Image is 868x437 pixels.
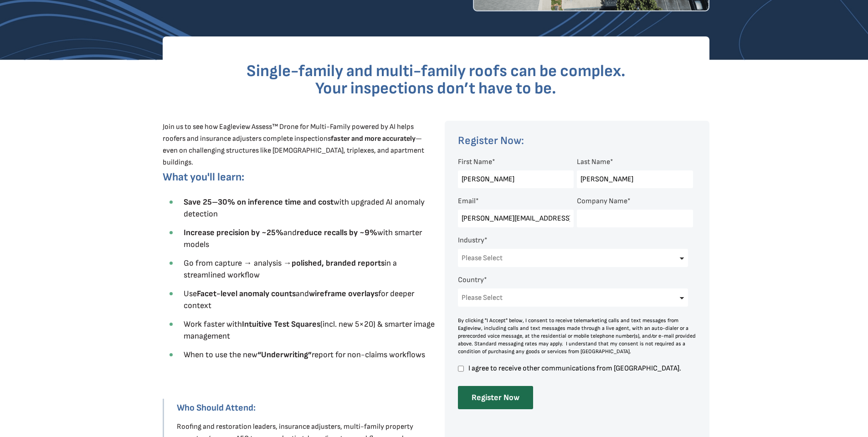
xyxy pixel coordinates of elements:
span: and with smarter models [184,228,422,249]
strong: wireframe overlays [309,289,378,298]
div: By clicking "I Accept" below, I consent to receive telemarketing calls and text messages from Eag... [458,317,697,355]
input: I agree to receive other communications from [GEOGRAPHIC_DATA]. [458,365,464,373]
span: Company Name [577,197,627,206]
span: Last Name [577,158,610,166]
span: Register Now: [458,134,524,147]
strong: polished, branded reports [292,258,385,268]
span: I agree to receive other communications from [GEOGRAPHIC_DATA]. [467,365,693,372]
input: Register Now [458,386,533,409]
span: What you'll learn: [163,170,244,184]
strong: Save 25–30% on inference time and cost [184,197,334,207]
strong: Intuitive Test Squares [242,319,320,329]
strong: Increase precision by ~25% [184,228,283,237]
span: Join us to see how Eagleview Assess™ Drone for Multi-Family powered by AI helps roofers and insur... [163,123,424,167]
strong: Facet-level anomaly counts [197,289,296,298]
strong: “Underwriting” [257,350,312,360]
strong: reduce recalls by ~9% [297,228,377,237]
span: Industry [458,236,484,245]
strong: Who Should Attend: [177,402,256,413]
span: Email [458,197,476,206]
span: When to use the new report for non-claims workflows [184,350,425,360]
span: Work faster with (incl. new 5×20) & smarter image management [184,319,435,341]
span: Your inspections don’t have to be. [315,79,556,98]
span: First Name [458,158,492,166]
span: Use and for deeper context [184,289,414,310]
span: Country [458,276,484,284]
strong: faster and more accurately [331,134,416,143]
span: Single-family and multi-family roofs can be complex. [247,62,626,81]
span: with upgraded AI anomaly detection [184,197,425,219]
span: Go from capture → analysis → in a streamlined workflow [184,258,397,280]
